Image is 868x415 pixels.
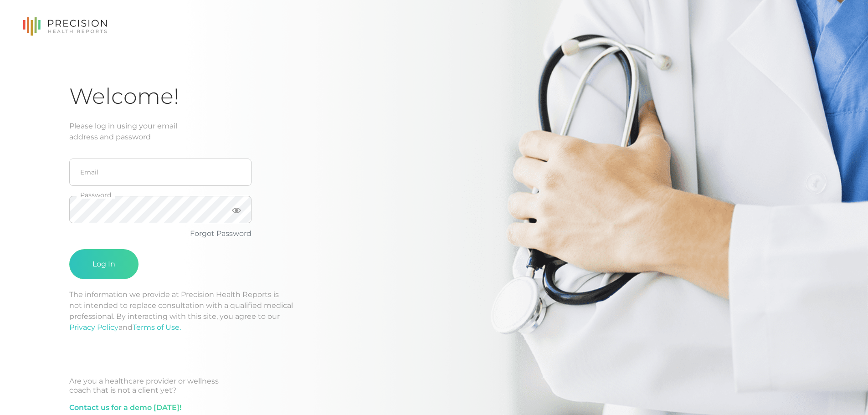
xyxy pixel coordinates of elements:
div: Please log in using your email address and password [69,121,799,143]
a: Forgot Password [190,229,252,238]
h1: Welcome! [69,83,799,110]
p: The information we provide at Precision Health Reports is not intended to replace consultation wi... [69,289,799,333]
input: Email [69,159,252,186]
a: Contact us for a demo [DATE]! [69,402,181,413]
button: Log In [69,249,139,279]
a: Terms of Use. [133,323,181,332]
div: Are you a healthcare provider or wellness coach that is not a client yet? [69,377,799,395]
a: Privacy Policy [69,323,118,332]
